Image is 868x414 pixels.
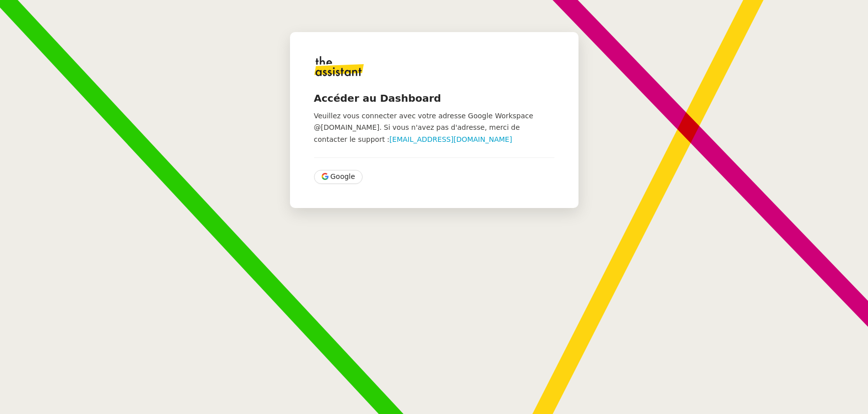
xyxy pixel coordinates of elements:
[314,170,363,184] button: Google
[390,135,512,143] a: [EMAIL_ADDRESS][DOMAIN_NAME]
[314,56,364,76] img: logo
[331,171,355,182] span: Google
[314,91,554,105] h4: Accéder au Dashboard
[314,112,533,143] span: Veuillez vous connecter avec votre adresse Google Workspace @[DOMAIN_NAME]. Si vous n'avez pas d'...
